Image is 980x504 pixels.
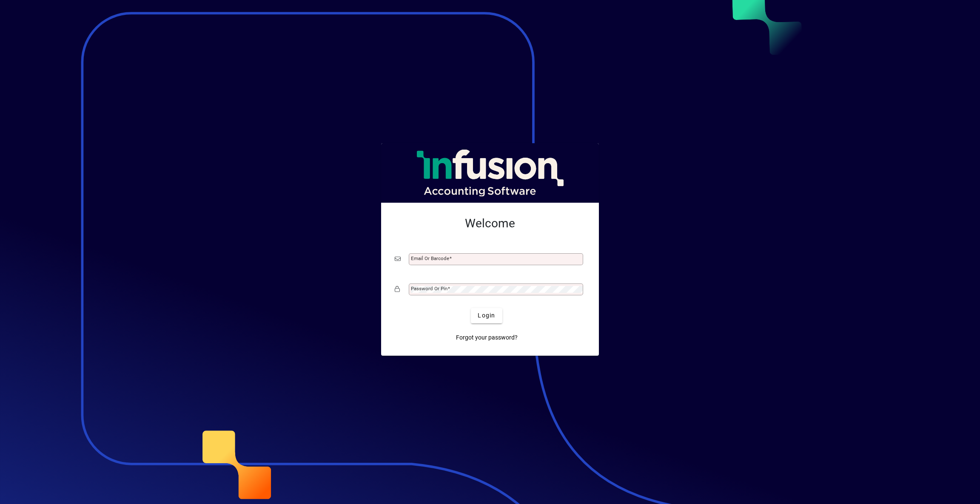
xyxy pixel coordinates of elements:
mat-label: Email or Barcode [411,255,449,261]
span: Forgot your password? [456,333,518,342]
mat-label: Password or Pin [411,286,447,292]
h2: Welcome [395,216,585,231]
span: Login [478,311,495,320]
button: Login [471,308,502,323]
a: Forgot your password? [453,330,521,345]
